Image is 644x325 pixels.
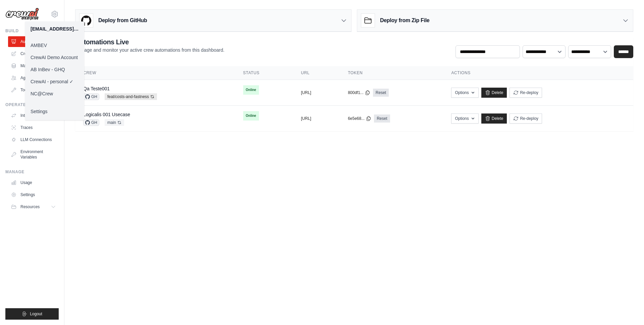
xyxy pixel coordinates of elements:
span: Logout [30,311,42,317]
a: CrewAI Demo Account [25,51,84,63]
a: Reset [373,89,389,97]
span: feat/costs-and-fastness [105,93,157,100]
h3: Deploy from Zip File [380,16,429,25]
a: Settings [25,105,84,118]
button: 800df1... [348,90,370,95]
div: Build [5,28,59,34]
div: Operate [5,102,59,107]
th: URL [293,66,340,80]
img: GitHub Logo [79,14,93,27]
p: Manage and monitor your active crew automations from this dashboard. [75,47,224,53]
a: Environment Variables [8,146,59,162]
h3: Deploy from GitHub [98,16,147,25]
span: main [105,119,124,126]
a: Traces [8,122,59,133]
a: Usage [8,177,59,188]
button: Resources [8,201,59,212]
a: Settings [8,189,59,200]
button: Logout [5,308,59,320]
a: CrewAI - personal ✓ [25,76,84,88]
a: NC@Crew [25,88,84,100]
a: Marketplace [8,60,59,71]
span: Resources [20,204,40,210]
div: [EMAIL_ADDRESS][DOMAIN_NAME] [31,26,79,32]
th: Token [340,66,443,80]
button: Re-deploy [509,113,542,124]
a: Delete [481,88,507,98]
a: Integrations [8,110,59,121]
button: Re-deploy [509,88,542,98]
a: Reset [374,114,390,123]
button: Options [451,113,478,124]
a: Logicalis 001 Usecase [83,112,130,117]
a: Agents [8,73,59,83]
span: Online [243,111,259,121]
h2: Automations Live [75,37,224,47]
span: Online [243,85,259,95]
button: 6e5e68... [348,116,371,121]
th: Crew [75,66,235,80]
th: Status [235,66,293,80]
a: Tool Registry [8,85,59,95]
a: Crew Studio [8,48,59,59]
img: Logo [5,8,39,20]
a: AMBEV [25,39,84,51]
a: Automations [8,36,59,47]
iframe: Chat Widget [610,293,644,325]
th: Actions [443,66,633,80]
a: Qa Teste001 [83,86,110,91]
a: LLM Connections [8,134,59,145]
a: Delete [481,113,507,124]
div: Manage [5,169,59,175]
span: GH [83,93,99,100]
span: GH [83,119,99,126]
a: AB InBev - GHQ [25,63,84,76]
button: Options [451,88,478,98]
